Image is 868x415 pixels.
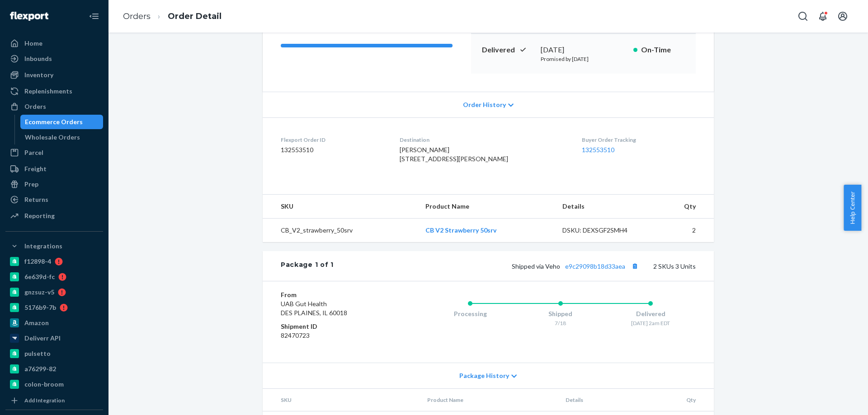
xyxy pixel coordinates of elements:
a: Ecommerce Orders [20,115,104,129]
a: Parcel [5,145,103,160]
button: Close Navigation [85,7,103,25]
a: 5176b9-7b [5,300,103,315]
span: UAB Gut Health DES PLAINES, IL 60018 [281,300,347,317]
div: a76299-82 [24,364,56,373]
div: 6e639d-fc [24,272,55,281]
dt: Destination [400,136,568,144]
th: Product Name [418,195,555,219]
a: Freight [5,162,103,176]
button: Integrations [5,239,103,253]
a: Home [5,36,103,51]
div: Home [24,39,42,48]
a: Returns [5,192,103,207]
a: CB V2 Strawberry 50srv [425,226,496,234]
p: Delivered [482,45,533,55]
th: Product Name [420,389,558,411]
p: Promised by [DATE] [541,55,626,63]
div: [DATE] [541,45,626,55]
div: 5176b9-7b [24,303,56,312]
div: Returns [24,195,48,204]
img: Flexport logo [10,12,48,21]
div: Prep [24,180,38,189]
div: Delivered [605,309,696,318]
div: 2 SKUs 3 Units [334,260,696,272]
td: CB_V2_strawberry_50srv [263,219,418,242]
a: Replenishments [5,84,103,98]
a: colon-broom [5,377,103,392]
dd: 132553510 [281,145,385,154]
span: Order History [463,100,506,109]
div: f12898-4 [24,257,51,266]
button: Open Search Box [794,7,812,25]
div: Parcel [24,148,43,157]
button: Copy tracking number [629,260,641,272]
div: Processing [425,309,515,318]
a: Inbounds [5,51,103,66]
div: 7/18 [515,319,606,327]
td: 2 [655,219,714,242]
th: Qty [655,195,714,219]
a: Reporting [5,209,103,223]
ol: breadcrumbs [116,3,229,30]
div: colon-broom [24,380,64,389]
div: Reporting [24,211,55,220]
a: Orders [123,11,151,21]
div: Add Integration [24,396,65,404]
dt: From [281,290,389,299]
button: Open account menu [834,7,852,25]
div: Replenishments [24,87,72,96]
a: gnzsuz-v5 [5,285,103,299]
div: Amazon [24,318,49,327]
div: Deliverr API [24,334,61,343]
dt: Flexport Order ID [281,136,385,144]
a: Prep [5,177,103,191]
a: e9c29098b18d33aea [565,262,625,270]
span: Shipped via Veho [512,262,641,270]
th: Details [558,389,658,411]
a: 6e639d-fc [5,270,103,284]
div: DSKU: DEXSGF2SMH4 [562,226,647,235]
th: SKU [263,195,418,219]
a: 132553510 [582,146,614,154]
dt: Buyer Order Tracking [582,136,696,144]
a: Inventory [5,68,103,82]
div: Freight [24,164,47,173]
p: On-Time [641,45,685,55]
a: Amazon [5,316,103,330]
div: Orders [24,102,46,111]
dd: 82470723 [281,331,389,340]
div: Shipped [515,309,606,318]
span: Package History [459,371,509,380]
a: Deliverr API [5,331,103,345]
a: f12898-4 [5,254,103,269]
th: Qty [657,389,714,411]
a: Add Integration [5,395,103,406]
div: Inventory [24,70,53,79]
th: SKU [263,389,420,411]
dt: Shipment ID [281,322,389,331]
a: Orders [5,99,103,114]
div: [DATE] 2am EDT [605,319,696,327]
span: [PERSON_NAME] [STREET_ADDRESS][PERSON_NAME] [400,146,508,163]
a: a76299-82 [5,362,103,376]
div: Integrations [24,242,62,251]
a: Wholesale Orders [20,130,104,145]
div: gnzsuz-v5 [24,288,54,297]
th: Details [555,195,655,219]
a: Order Detail [168,11,222,21]
a: pulsetto [5,346,103,361]
button: Help Center [844,185,861,231]
div: Inbounds [24,54,52,63]
div: Wholesale Orders [25,133,80,142]
div: Package 1 of 1 [281,260,334,272]
div: pulsetto [24,349,51,358]
div: Ecommerce Orders [25,117,83,126]
button: Open notifications [814,7,832,25]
